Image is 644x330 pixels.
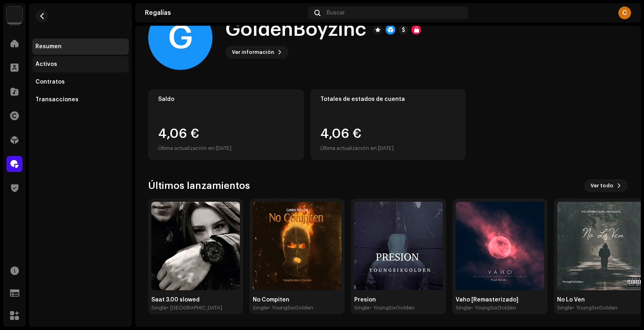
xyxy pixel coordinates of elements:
[456,297,544,303] div: Vaho [Remasterizado]
[225,17,366,43] h1: GoldenBoyzInc
[268,305,313,311] div: • YoungSixGolden
[32,92,129,108] re-m-nav-item: Transacciones
[320,96,456,102] div: Totales de estados de cuenta
[158,96,294,102] div: Saldo
[354,202,443,290] img: f8b66d96-f8aa-4ee0-8d23-a183827cab70
[32,74,129,90] re-m-nav-item: Contratos
[557,305,572,311] div: Single
[148,179,250,192] h3: Últimos lanzamientos
[32,56,129,72] re-m-nav-item: Activos
[456,202,544,290] img: b163ef9b-4b24-4b74-a291-faf08b901303
[35,61,57,68] div: Activos
[253,202,341,290] img: 5a7a5452-102b-4b09-984e-e58f04231cb3
[145,10,305,16] div: Regalías
[35,43,62,50] div: Resumen
[151,305,167,311] div: Single
[253,305,268,311] div: Single
[354,305,369,311] div: Single
[590,178,613,194] span: Ver todo
[6,6,23,23] img: 297a105e-aa6c-4183-9ff4-27133c00f2e2
[35,96,78,103] div: Transacciones
[310,89,466,160] re-o-card-value: Totales de estados de cuenta
[32,39,129,55] re-m-nav-item: Resumen
[369,305,415,311] div: • YoungSixGolden
[471,305,516,311] div: • YoungSixGolden
[456,305,471,311] div: Single
[225,46,289,59] button: Ver información
[253,297,341,303] div: No Compiten
[148,89,304,160] re-o-card-value: Saldo
[158,143,231,153] div: Última actualización en [DATE]
[167,305,222,311] div: • [GEOGRAPHIC_DATA]
[148,6,213,70] div: G
[618,6,631,19] div: C
[320,143,394,153] div: Última actualización en [DATE]
[35,79,65,85] div: Contratos
[354,297,443,303] div: Presion
[151,202,240,290] img: aad80620-88ae-477f-8cf7-ba28fa5e9f93
[151,297,240,303] div: Saat 3.00 slowed
[584,179,628,192] button: Ver todo
[232,44,274,60] span: Ver información
[572,305,617,311] div: • YoungSixGolden
[327,10,345,16] span: Buscar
